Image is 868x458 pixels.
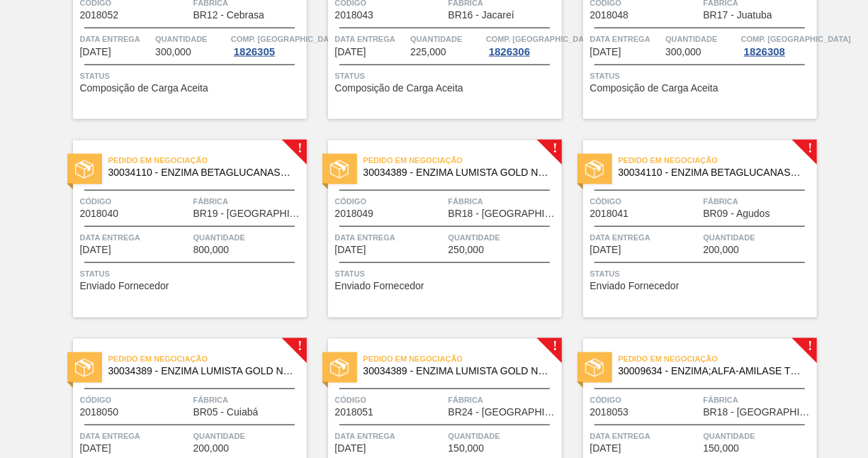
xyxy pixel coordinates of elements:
[704,230,813,245] span: Quantidade
[335,47,366,57] span: 11/09/2025
[704,10,772,21] span: BR17 - Juatuba
[619,167,806,178] span: 30034110 - ENZIMA BETAGLUCANASE ULTRAFLO PRIME
[80,47,111,57] span: 11/09/2025
[80,281,169,291] span: Enviado Fornecedor
[590,443,621,454] span: 21/09/2025
[363,153,562,167] span: Pedido em Negociação
[330,160,349,179] img: status
[335,429,445,443] span: Data entrega
[335,393,445,407] span: Código
[231,32,341,46] span: Comp. Carga
[80,267,303,281] span: Status
[585,160,604,179] img: status
[80,208,119,219] span: 2018040
[741,32,813,57] a: Comp. [GEOGRAPHIC_DATA]1826308
[80,245,111,255] span: 11/09/2025
[410,47,446,57] span: 225,000
[590,10,629,21] span: 2018048
[741,46,788,57] div: 1826308
[193,245,230,255] span: 800,000
[590,69,813,83] span: Status
[590,267,813,281] span: Status
[449,194,558,208] span: Fábrica
[590,194,700,208] span: Código
[449,443,485,454] span: 150,000
[80,429,190,443] span: Data entrega
[486,32,596,46] span: Comp. Carga
[585,359,604,377] img: status
[449,230,558,245] span: Quantidade
[335,83,463,94] span: Composição de Carga Aceita
[741,32,851,46] span: Comp. Carga
[193,208,303,219] span: BR19 - Nova Rio
[307,140,562,318] a: !statusPedido em Negociação30034389 - ENZIMA LUMISTA GOLD NOVONESIS 25KGCódigo2018049FábricaBR18 ...
[562,140,817,318] a: !statusPedido em Negociação30034110 - ENZIMA BETAGLUCANASE ULTRAFLO PRIMECódigo2018041FábricaBR09...
[75,359,94,377] img: status
[590,32,663,46] span: Data entrega
[704,208,770,219] span: BR09 - Agudos
[704,393,813,407] span: Fábrica
[335,245,366,255] span: 11/09/2025
[590,281,680,291] span: Enviado Fornecedor
[590,47,621,57] span: 11/09/2025
[80,443,111,454] span: 14/09/2025
[449,10,514,21] span: BR16 - Jacareí
[193,393,303,407] span: Fábrica
[335,267,558,281] span: Status
[80,83,208,94] span: Composição de Carga Aceita
[335,443,366,454] span: 14/09/2025
[704,407,813,418] span: BR18 - Pernambuco
[335,194,445,208] span: Código
[590,245,621,255] span: 11/09/2025
[80,10,119,21] span: 2018052
[193,10,264,21] span: BR12 - Cebrasa
[335,208,374,219] span: 2018049
[193,443,230,454] span: 200,000
[193,429,303,443] span: Quantidade
[665,32,738,46] span: Quantidade
[486,32,558,57] a: Comp. [GEOGRAPHIC_DATA]1826306
[108,352,307,366] span: Pedido em Negociação
[449,407,558,418] span: BR24 - Ponta Grossa
[449,245,485,255] span: 250,000
[335,10,374,21] span: 2018043
[619,153,817,167] span: Pedido em Negociação
[619,366,806,376] span: 30009634 - ENZIMA;ALFA-AMILASE TERMOESTÁVEL;TERMAMY
[619,352,817,366] span: Pedido em Negociação
[449,393,558,407] span: Fábrica
[590,429,700,443] span: Data entrega
[704,429,813,443] span: Quantidade
[410,32,483,46] span: Quantidade
[363,366,551,376] span: 30034389 - ENZIMA LUMISTA GOLD NOVONESIS 25KG
[193,407,259,418] span: BR05 - Cuiabá
[363,352,562,366] span: Pedido em Negociação
[80,69,303,83] span: Status
[335,32,407,46] span: Data entrega
[193,194,303,208] span: Fábrica
[108,153,307,167] span: Pedido em Negociação
[486,46,533,57] div: 1826306
[335,230,445,245] span: Data entrega
[335,69,558,83] span: Status
[704,245,740,255] span: 200,000
[80,32,152,46] span: Data entrega
[590,208,629,219] span: 2018041
[449,208,558,219] span: BR18 - Pernambuco
[75,160,94,179] img: status
[108,167,295,178] span: 30034110 - ENZIMA BETAGLUCANASE ULTRAFLO PRIME
[665,47,701,57] span: 300,000
[363,167,551,178] span: 30034389 - ENZIMA LUMISTA GOLD NOVONESIS 25KG
[231,32,303,57] a: Comp. [GEOGRAPHIC_DATA]1826305
[155,47,191,57] span: 300,000
[335,407,374,418] span: 2018051
[590,83,718,94] span: Composição de Carga Aceita
[80,230,190,245] span: Data entrega
[155,32,227,46] span: Quantidade
[335,281,424,291] span: Enviado Fornecedor
[449,429,558,443] span: Quantidade
[590,407,629,418] span: 2018053
[80,393,190,407] span: Código
[330,359,349,377] img: status
[108,366,295,376] span: 30034389 - ENZIMA LUMISTA GOLD NOVONESIS 25KG
[231,46,278,57] div: 1826305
